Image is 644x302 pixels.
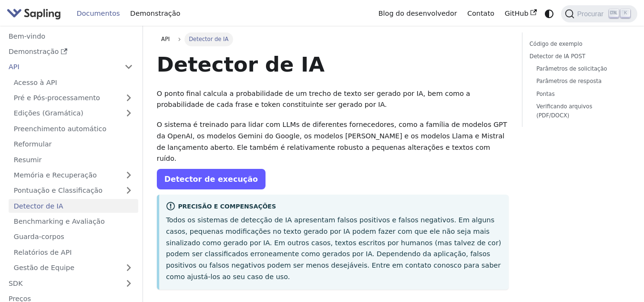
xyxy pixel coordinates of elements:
[536,77,624,86] a: Parâmetros de resposta
[3,45,138,59] a: Demonstração
[9,280,23,287] font: SDK
[9,122,138,135] a: Preenchimento automático
[467,10,494,17] font: Contato
[3,276,119,290] a: SDK
[164,175,258,184] font: Detector de execução
[536,102,624,120] a: Verificando arquivos (PDF/DOCX)
[72,6,125,21] a: Documentos
[621,9,630,18] kbd: K
[7,7,61,21] img: Sapling.ai
[3,29,138,43] a: Bem-vindo
[189,36,228,42] font: Detector de IA
[530,53,585,60] font: Detector de IA POST
[9,106,138,120] a: Edições (Gramática)
[161,36,170,42] font: API
[9,48,59,55] font: Demonstração
[14,156,42,164] font: Resumir
[561,5,637,22] button: Pesquisar (Ctrl+K)
[536,78,602,84] font: Parâmetros de resposta
[14,79,57,86] font: Acesso à API
[530,41,583,47] font: Código de exemplo
[14,264,74,271] font: Gestão de Equipe
[9,230,138,244] a: Guarda-corpos
[9,153,138,167] a: Resumir
[378,10,457,17] font: Blog do desenvolvedor
[14,125,106,133] font: Preenchimento automático
[542,7,556,21] button: Alternar entre o modo escuro e o modo claro (atualmente modo de sistema)
[157,32,509,46] nav: Migalhas de pão
[119,276,138,290] button: Expandir categoria da barra lateral 'SDK'
[157,121,507,162] font: O sistema é treinado para lidar com LLMs de diferentes fornecedores, como a família de modelos GP...
[14,171,97,179] font: Memória e Recuperação
[178,203,276,210] font: Precisão e compensações
[9,261,138,275] a: Gestão de Equipe
[9,32,45,40] font: Bem-vindo
[119,60,138,74] button: Recolher categoria da barra lateral 'API'
[157,90,470,109] font: O ponto final calcula a probabilidade de um trecho de texto ser gerado por IA, bem como a probabi...
[9,75,138,89] a: Acesso à API
[536,65,607,72] font: Parâmetros de solicitação
[9,184,138,198] a: Pontuação e Classificação
[536,64,624,73] a: Parâmetros de solicitação
[7,7,64,21] a: Sapling.ai
[125,6,185,21] a: Demonstração
[14,249,72,256] font: Relatórios de API
[157,52,325,76] font: Detector de IA
[9,199,138,213] a: Detector de IA
[9,215,138,229] a: Benchmarking e Avaliação
[157,169,266,189] a: Detector de execução
[166,216,501,281] font: Todos os sistemas de detecção de IA apresentam falsos positivos e falsos negativos. Em alguns cas...
[14,94,100,102] font: Pré e Pós-processamento
[530,40,627,49] a: Código de exemplo
[9,91,138,105] a: Pré e Pós-processamento
[14,202,63,210] font: Detector de IA
[9,168,138,182] a: Memória e Recuperação
[130,10,180,17] font: Demonstração
[530,52,627,61] a: Detector de IA POST
[14,187,102,194] font: Pontuação e Classificação
[500,6,542,21] a: GitHub
[536,91,554,97] font: Pontas
[373,6,462,21] a: Blog do desenvolvedor
[3,60,119,74] a: API
[462,6,499,21] a: Contato
[536,90,624,99] a: Pontas
[14,233,64,240] font: Guarda-corpos
[536,103,592,119] font: Verificando arquivos (PDF/DOCX)
[9,245,138,259] a: Relatórios de API
[14,140,52,148] font: Reformular
[77,10,120,17] font: Documentos
[505,10,529,17] font: GitHub
[9,137,138,151] a: Reformular
[14,218,105,225] font: Benchmarking e Avaliação
[157,32,174,46] a: API
[577,10,603,18] font: Procurar
[9,63,20,71] font: API
[14,109,83,117] font: Edições (Gramática)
